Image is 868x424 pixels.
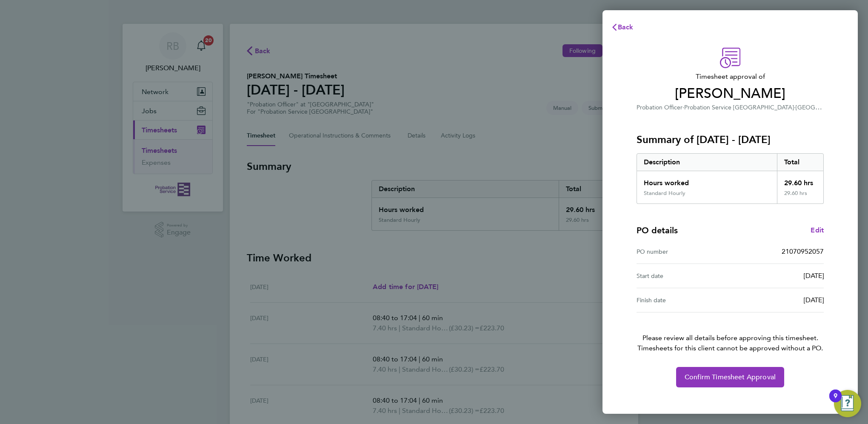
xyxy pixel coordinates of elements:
p: Please review all details before approving this timesheet. [626,312,834,353]
a: Edit [811,225,824,235]
div: Standard Hourly [644,190,685,197]
div: Start date [637,271,730,281]
div: 9 [834,396,837,407]
span: · [794,104,796,111]
div: PO number [637,246,730,257]
div: [DATE] [730,271,824,281]
span: · [682,104,684,111]
span: Confirm Timesheet Approval [685,373,776,381]
div: Finish date [637,295,730,305]
div: Description [637,154,777,171]
button: Open Resource Center, 9 new notifications [834,390,861,417]
span: Timesheets for this client cannot be approved without a PO. [626,343,834,353]
div: 29.60 hrs [777,190,824,203]
div: [DATE] [730,295,824,305]
div: Summary of 25 - 31 Aug 2025 [637,153,824,204]
span: 21070952057 [782,247,824,255]
span: Probation Service [GEOGRAPHIC_DATA] [684,104,794,111]
span: [PERSON_NAME] [637,85,824,102]
button: Back [602,19,642,36]
span: Edit [811,226,824,234]
div: Hours worked [637,171,777,190]
h3: Summary of [DATE] - [DATE] [637,133,824,146]
h4: PO details [637,224,678,236]
div: Total [777,154,824,171]
span: Back [618,23,634,31]
span: Timesheet approval of [637,72,824,82]
div: 29.60 hrs [777,171,824,190]
button: Confirm Timesheet Approval [676,367,784,387]
span: Probation Officer [637,104,682,111]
